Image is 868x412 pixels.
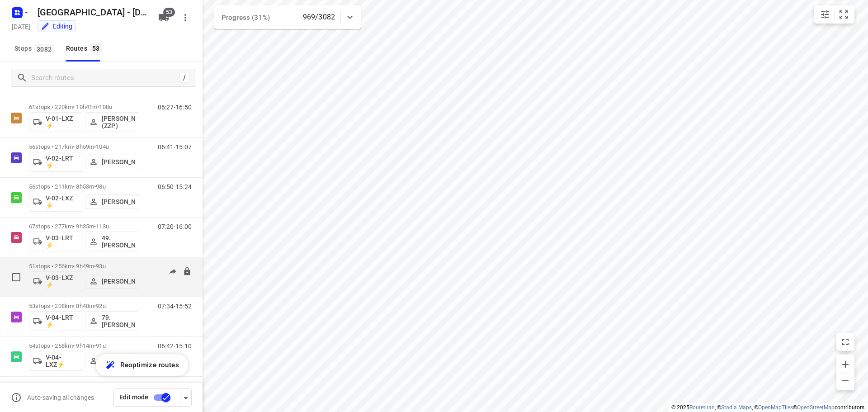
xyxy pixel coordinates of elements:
[96,342,105,349] span: 91u
[34,44,54,53] span: 3082
[721,404,752,411] a: Stadia Maps
[46,354,79,368] p: V-04-LXZ⚡
[29,112,83,132] button: V-01-LXZ ⚡
[29,351,83,371] button: V-04-LXZ⚡
[163,8,175,17] span: 53
[85,155,139,169] button: [PERSON_NAME]
[46,314,79,328] p: V-04-LRT ⚡
[96,223,109,230] span: 113u
[158,223,192,230] p: 07:20-16:00
[758,404,793,411] a: OpenMapTiles
[8,21,34,32] h5: Project date
[158,143,192,151] p: 06:41-15:07
[102,278,135,285] p: [PERSON_NAME]
[46,274,79,289] p: V-03-LXZ ⚡
[96,382,109,389] span: 127u
[816,5,834,24] button: Map settings
[96,183,105,190] span: 98u
[7,268,25,286] span: Select
[85,274,139,289] button: [PERSON_NAME]
[29,263,139,270] p: 51 stops • 256km • 9h49m
[46,115,79,129] p: V-01-LXZ ⚡
[29,311,83,331] button: V-04-LRT ⚡
[29,382,139,389] p: 65 stops • 205km • 9h26m
[797,404,835,411] a: OpenStreetMap
[222,14,270,22] span: Progress (31%)
[835,5,853,24] button: Fit zoom
[27,394,94,401] p: Auto-saving all changes
[94,223,96,230] span: •
[96,303,105,309] span: 92u
[94,382,96,389] span: •
[29,271,83,291] button: V-03-LXZ ⚡
[29,183,139,190] p: 56 stops • 211km • 8h53m
[183,267,192,277] button: Lock route
[94,342,96,349] span: •
[214,5,361,29] div: Progress (31%)969/3082
[102,234,135,249] p: 49. [PERSON_NAME]
[29,143,139,150] p: 56 stops • 217km • 8h59m
[119,393,148,401] span: Edit mode
[66,43,105,54] div: Routes
[158,303,192,310] p: 07:34-15:52
[303,12,335,23] p: 969/3082
[29,104,139,110] p: 61 stops • 220km • 10h41m
[46,234,79,249] p: V-03-LRT ⚡
[155,9,173,27] button: 53
[31,71,179,85] input: Search routes
[85,311,139,331] button: 79. [PERSON_NAME]
[34,5,151,19] h5: [GEOGRAPHIC_DATA] - [DATE]
[29,342,139,349] p: 54 stops • 258km • 9h14m
[689,404,715,411] a: Routetitan
[180,392,191,403] div: Driver app settings
[120,359,179,371] span: Reoptimize routes
[94,263,96,270] span: •
[85,354,139,368] button: [PERSON_NAME]
[97,104,99,110] span: •
[158,382,192,389] p: 06:05-15:45
[46,155,79,169] p: V-02-LRT ⚡
[90,43,102,52] span: 53
[176,9,194,27] button: More
[94,183,96,190] span: •
[96,143,109,150] span: 104u
[102,158,135,166] p: [PERSON_NAME]
[102,115,135,129] p: [PERSON_NAME] (ZZP)
[29,223,139,230] p: 67 stops • 277km • 9h35m
[671,404,864,411] li: © 2025 , © , © © contributors
[99,104,112,110] span: 108u
[41,22,72,31] div: You are currently in edit mode.
[46,194,79,209] p: V-02-LXZ ⚡
[85,232,139,251] button: 49. [PERSON_NAME]
[96,263,105,270] span: 93u
[85,112,139,132] button: [PERSON_NAME] (ZZP)
[14,43,57,54] span: Stops
[814,5,854,24] div: small contained button group
[179,73,189,83] div: /
[29,303,139,309] p: 53 stops • 208km • 8h48m
[158,104,192,111] p: 06:27-16:50
[158,342,192,350] p: 06:42-15:10
[96,354,188,376] button: Reoptimize routes
[94,143,96,150] span: •
[102,198,135,205] p: [PERSON_NAME]
[85,194,139,209] button: [PERSON_NAME]
[29,152,83,172] button: V-02-LRT ⚡
[29,192,83,212] button: V-02-LXZ ⚡
[158,183,192,190] p: 06:50-15:24
[94,303,96,309] span: •
[102,314,135,328] p: 79. [PERSON_NAME]
[164,263,182,281] button: Send to driver
[29,232,83,251] button: V-03-LRT ⚡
